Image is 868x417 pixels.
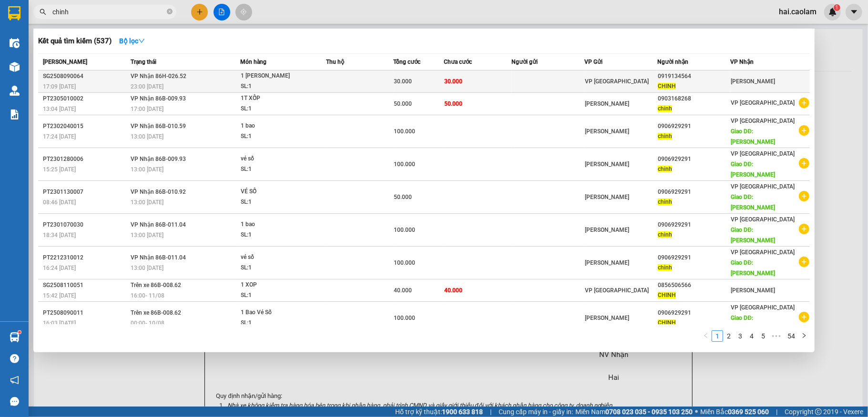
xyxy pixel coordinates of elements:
button: Bộ lọcdown [112,33,153,49]
span: VP Nhận 86B-011.04 [131,254,186,261]
span: 00:00 - 10/08 [131,320,164,327]
span: VP [GEOGRAPHIC_DATA] [731,216,795,223]
span: ••• [769,330,784,342]
span: 100.000 [394,161,415,168]
li: 2 [723,330,735,342]
span: VP [GEOGRAPHIC_DATA] [731,118,795,124]
div: 1 [PERSON_NAME] [241,71,312,81]
span: [PERSON_NAME] [585,194,629,200]
span: 100.000 [394,315,415,321]
span: 40.000 [394,287,412,294]
b: BIÊN NHẬN GỬI HÀNG HÓA [61,14,92,91]
span: right [801,333,807,338]
span: Món hàng [240,59,266,65]
div: vé số [241,154,312,164]
span: 50.000 [394,194,412,200]
span: 17:24 [DATE] [43,133,76,140]
span: VP [GEOGRAPHIC_DATA] [585,78,649,85]
span: VP Gửi [584,59,602,65]
span: Tổng cước [393,59,420,65]
a: 2 [724,331,734,341]
span: 08:46 [DATE] [43,199,76,206]
span: 100.000 [394,227,415,233]
li: 54 [784,330,798,342]
span: CHINH [658,292,676,298]
span: chinh [658,166,672,172]
span: 13:00 [DATE] [131,166,163,173]
span: Người nhận [657,59,688,65]
span: 13:00 [DATE] [131,232,163,238]
span: VP Nhận 86H-026.52 [131,73,186,79]
span: 13:00 [DATE] [131,133,163,140]
li: 3 [735,330,746,342]
span: Thu hộ [326,59,344,65]
span: 15:42 [DATE] [43,292,76,299]
div: 0906929291 [658,154,730,164]
span: VP [GEOGRAPHIC_DATA] [731,183,795,190]
span: 13:00 [DATE] [131,265,163,271]
input: Tìm tên, số ĐT hoặc mã đơn [52,7,165,17]
span: Trạng thái [131,59,156,65]
span: 50.000 [444,100,462,107]
span: plus-circle [799,312,809,322]
span: [PERSON_NAME] [43,59,87,65]
span: VP [GEOGRAPHIC_DATA] [731,99,795,106]
div: 0906929291 [658,308,730,318]
span: 17:09 [DATE] [43,83,76,90]
span: VP Nhận 86B-010.92 [131,189,186,195]
span: Giao DĐ: [PERSON_NAME] [731,194,776,211]
li: 1 [712,330,723,342]
img: warehouse-icon [10,86,20,96]
span: Giao DĐ: [PERSON_NAME] [731,161,776,178]
span: Giao DĐ: [PERSON_NAME] [731,315,776,332]
span: VP [GEOGRAPHIC_DATA] [731,150,795,157]
div: 0903168268 [658,94,730,104]
span: Trên xe 86B-008.62 [131,309,181,316]
button: left [700,330,712,342]
li: 5 [757,330,769,342]
span: VP Nhận 86B-009.93 [131,95,186,102]
span: chinh [658,231,672,238]
span: 50.000 [394,100,412,107]
span: 40.000 [444,287,462,294]
div: 1 bao [241,121,312,131]
span: down [138,38,145,44]
span: question-circle [10,354,19,363]
div: 0919134564 [658,71,730,81]
img: solution-icon [10,109,20,119]
div: PT2301280006 [43,154,128,164]
span: [PERSON_NAME] [585,227,629,233]
div: 0906929291 [658,187,730,197]
span: [PERSON_NAME] [731,287,776,294]
b: [DOMAIN_NAME] [80,36,131,44]
div: SL: 1 [241,290,312,301]
div: SG2508110051 [43,280,128,290]
div: SL: 1 [241,263,312,273]
span: left [703,333,709,338]
li: (c) 2017 [80,45,131,57]
span: chinh [658,133,672,139]
div: 1 XOP [241,280,312,290]
div: PT2302040015 [43,121,128,131]
div: PT2301070030 [43,220,128,230]
span: Trên xe 86B-008.62 [131,282,181,288]
span: CHINH [658,319,676,326]
span: VP [GEOGRAPHIC_DATA] [731,249,795,256]
span: 30.000 [394,78,412,85]
li: Next Page [798,330,810,342]
span: chinh [658,199,672,205]
span: [PERSON_NAME] [585,128,629,135]
span: 15:25 [DATE] [43,166,76,173]
div: SL: 1 [241,104,312,114]
span: plus-circle [799,98,809,108]
div: 0906929291 [658,253,730,263]
span: 16:24 [DATE] [43,265,76,271]
li: Next 5 Pages [769,330,784,342]
div: PT2301130007 [43,187,128,197]
img: warehouse-icon [10,332,20,342]
span: VP Nhận 86B-009.93 [131,156,186,162]
span: 17:00 [DATE] [131,106,163,112]
strong: Bộ lọc [119,37,145,45]
span: [PERSON_NAME] [585,259,629,266]
span: plus-circle [799,191,809,201]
